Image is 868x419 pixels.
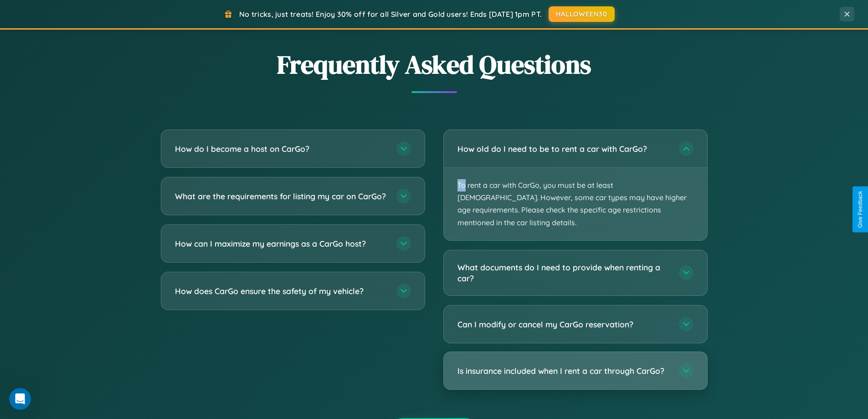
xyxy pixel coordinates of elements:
h3: Can I modify or cancel my CarGo reservation? [457,319,670,330]
span: No tricks, just treats! Enjoy 30% off for all Silver and Gold users! Ends [DATE] 1pm PT. [239,10,542,19]
h3: What documents do I need to provide when renting a car? [457,262,670,284]
h3: What are the requirements for listing my car on CarGo? [175,191,387,202]
h3: How can I maximize my earnings as a CarGo host? [175,238,387,249]
button: HALLOWEEN30 [549,6,615,22]
iframe: Intercom live chat [9,388,31,410]
h2: Frequently Asked Questions [161,47,708,82]
h3: How does CarGo ensure the safety of my vehicle? [175,285,387,297]
h3: Is insurance included when I rent a car through CarGo? [457,365,670,377]
div: Give Feedback [857,191,863,228]
p: To rent a car with CarGo, you must be at least [DEMOGRAPHIC_DATA]. However, some car types may ha... [444,168,707,240]
h3: How do I become a host on CarGo? [175,143,387,155]
h3: How old do I need to be to rent a car with CarGo? [457,143,670,155]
